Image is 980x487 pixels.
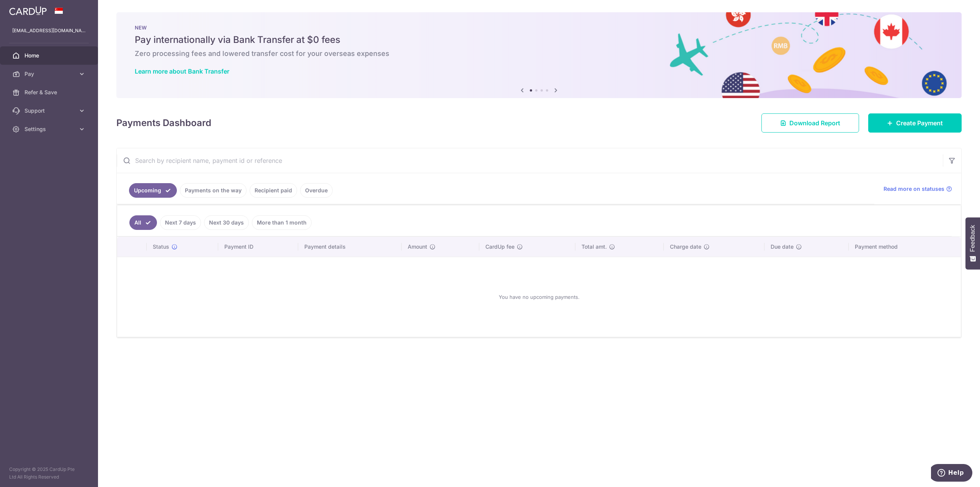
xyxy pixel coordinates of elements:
iframe: Opens a widget where you can find more information [931,464,972,483]
span: Download Report [789,118,840,128]
img: CardUp [9,6,47,15]
a: Next 7 days [160,215,201,230]
img: Bank transfer banner [116,12,962,98]
span: Status [153,243,169,251]
a: More than 1 month [252,215,312,230]
p: NEW [135,25,943,31]
h6: Zero processing fees and lowered transfer cost for your overseas expenses [135,49,943,58]
input: Search by recipient name, payment id or reference [117,148,943,173]
a: Learn more about Bank Transfer [135,67,229,75]
span: Support [24,107,75,115]
span: Create Payment [896,118,943,128]
button: Feedback - Show survey [965,217,980,269]
h5: Pay internationally via Bank Transfer at $0 fees [135,34,943,46]
span: Read more on statuses [884,185,944,193]
a: Create Payment [868,113,962,133]
a: Next 30 days [204,215,249,230]
p: [EMAIL_ADDRESS][DOMAIN_NAME] [12,27,86,34]
h4: Payments Dashboard [116,116,211,130]
a: Overdue [300,183,333,198]
span: Home [24,52,75,59]
th: Payment details [298,237,402,257]
th: Payment method [849,237,961,257]
span: Settings [24,125,75,133]
span: Total amt. [581,243,607,251]
a: Download Report [761,113,859,133]
span: CardUp fee [485,243,514,251]
span: Due date [771,243,794,251]
span: Charge date [670,243,701,251]
th: Payment ID [218,237,298,257]
a: Recipient paid [250,183,297,198]
a: Read more on statuses [884,185,952,193]
span: Refer & Save [24,89,75,96]
span: Pay [24,70,75,78]
div: You have no upcoming payments. [126,263,952,331]
span: Feedback [969,225,976,252]
a: Payments on the way [180,183,247,198]
a: Upcoming [129,183,177,198]
span: Amount [408,243,427,251]
a: All [129,215,157,230]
